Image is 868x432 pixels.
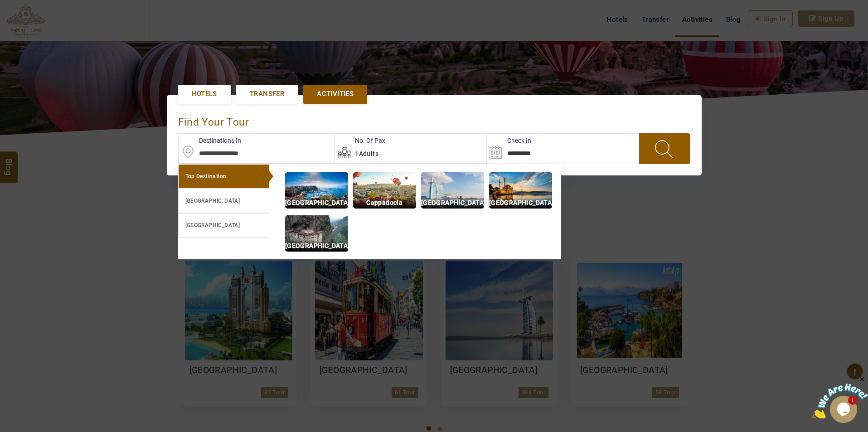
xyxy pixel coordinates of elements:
img: img [353,172,416,209]
p: [GEOGRAPHIC_DATA] [285,198,348,208]
a: Hotels [178,85,231,103]
a: [GEOGRAPHIC_DATA] [178,213,269,238]
label: Check In [487,136,531,145]
p: Cappadocia [353,198,416,208]
span: 1Adults [355,150,378,157]
img: img [489,172,552,209]
label: No. Of Pax [335,136,385,145]
a: [GEOGRAPHIC_DATA] [178,189,269,213]
p: [GEOGRAPHIC_DATA] [489,198,552,208]
span: Activities [317,89,354,99]
p: [GEOGRAPHIC_DATA] [285,241,348,251]
p: [GEOGRAPHIC_DATA] [421,198,484,208]
a: Top Destination [178,164,269,189]
img: img [285,172,348,209]
b: Top Destination [185,173,227,180]
a: Transfer [236,85,298,103]
iframe: chat widget [812,375,868,418]
img: img [421,172,484,209]
label: Destinations In [179,136,241,145]
b: [GEOGRAPHIC_DATA] [185,198,240,204]
img: img [285,215,348,252]
div: find your Tour [178,107,690,133]
a: Activities [303,85,367,103]
span: Hotels [192,89,217,99]
span: Transfer [250,89,284,99]
b: [GEOGRAPHIC_DATA] [185,222,240,228]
